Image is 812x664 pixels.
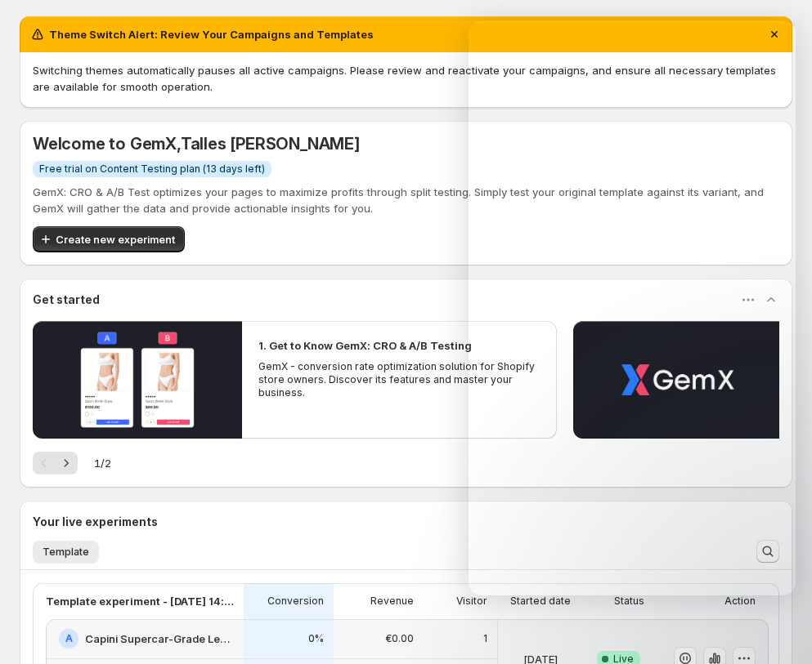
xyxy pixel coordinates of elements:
p: 0% [308,632,324,645]
h2: A [65,632,73,645]
p: 1 [483,632,487,645]
p: €0.00 [385,632,414,645]
h2: Capini Supercar-Grade Leather Case [85,631,234,647]
iframe: Intercom live chat [756,608,796,648]
iframe: Intercom live chat [469,20,796,595]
